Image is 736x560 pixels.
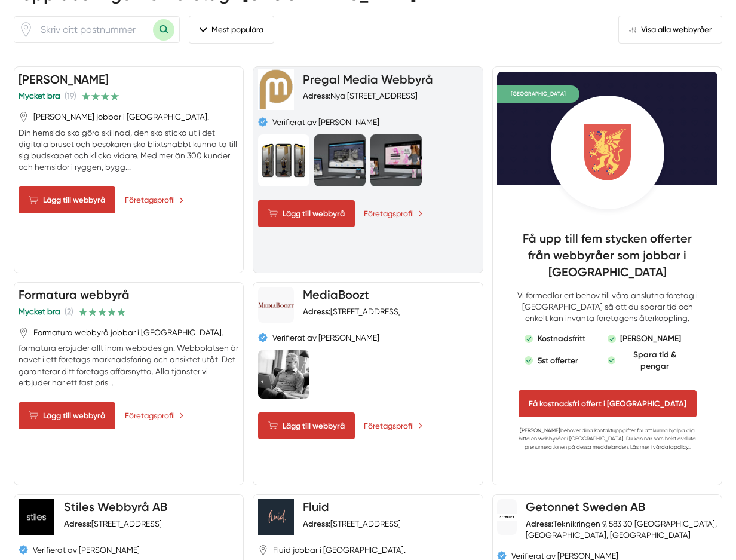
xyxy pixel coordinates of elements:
[258,69,294,111] img: Pregal Media Webbyrå logotyp
[303,306,401,317] div: [STREET_ADDRESS]
[125,194,184,206] a: Företagsprofil
[516,231,699,290] h4: Få upp till fem stycken offerter från webbyråer som jobbar i [GEOGRAPHIC_DATA]
[538,355,578,366] p: 5st offerter
[526,518,717,541] div: Teknikringen 9, 583 30 [GEOGRAPHIC_DATA], [GEOGRAPHIC_DATA], [GEOGRAPHIC_DATA]
[19,307,60,316] span: Mycket bra
[526,500,645,514] a: Getonnet Sweden AB
[33,111,209,123] span: [PERSON_NAME] jobbar i [GEOGRAPHIC_DATA].
[303,307,330,316] strong: Adress:
[33,327,223,338] span: Formatura webbyrå jobbar i [GEOGRAPHIC_DATA].
[303,72,433,87] a: Pregal Media Webbyrå
[19,186,115,213] : Lägg till webbyrå
[303,287,369,302] a: MediaBoozt
[497,72,717,185] img: Bakgrund för Östergötlands län
[258,499,294,535] img: Fluid logotyp
[258,200,355,227] : Lägg till webbyrå
[258,134,309,186] img: Pregal Media Webbyrå är webbyråer i Östergötland
[33,17,153,43] input: Skriv ditt postnummer
[364,420,423,432] a: Företagsprofil
[64,518,162,530] div: [STREET_ADDRESS]
[19,328,29,338] svg: Pin / Karta
[258,350,309,399] img: MediaBoozt är webbyråer i Östergötland
[153,19,174,41] button: Sök med postnummer
[497,85,579,103] span: [GEOGRAPHIC_DATA]
[273,544,406,556] span: Fluid jobbar i [GEOGRAPHIC_DATA].
[19,402,115,429] : Lägg till webbyrå
[258,302,294,309] img: MediaBoozt logotyp
[189,16,274,44] button: Mest populära
[272,117,379,128] span: Verifierat av [PERSON_NAME]
[303,91,330,100] strong: Adress:
[303,518,401,530] div: [STREET_ADDRESS]
[364,207,423,220] a: Företagsprofil
[620,333,681,344] p: [PERSON_NAME]
[19,72,109,87] a: [PERSON_NAME]
[64,500,167,514] a: Stiles Webbyrå AB
[303,519,330,528] strong: Adress:
[19,112,29,122] svg: Pin / Karta
[19,127,238,173] p: Din hemsida ska göra skillnad, den ska sticka ut i det digitala bruset och besökaren ska blixtsna...
[538,333,585,344] p: Kostnadsfritt
[520,427,560,433] a: [PERSON_NAME]
[303,90,418,102] div: Nya [STREET_ADDRESS]
[272,332,379,344] span: Verifierat av [PERSON_NAME]
[19,287,130,302] a: Formatura webbyrå
[65,307,73,316] span: (2)
[516,426,699,451] p: behöver dina kontaktuppgifter för att kunna hjälpa dig hitta en webbyråer i [GEOGRAPHIC_DATA]. Du...
[65,91,76,100] span: (19)
[189,16,274,44] span: filter-section
[497,514,516,521] img: Getonnet Sweden AB logotyp
[516,290,699,324] p: Vi förmedlar ert behov till våra anslutna företag i [GEOGRAPHIC_DATA] så att du sparar tid och en...
[19,342,238,388] p: formatura erbjuder allt inom webbdesign. Webbplatsen är navet i ett företags marknadsföring och a...
[370,134,422,186] img: Pregal Media Webbyrå är webbyråer i Östergötland
[19,91,60,100] span: Mycket bra
[19,22,33,37] span: Klicka för att använda din position.
[258,545,268,555] svg: Pin / Karta
[125,409,184,422] a: Företagsprofil
[661,444,689,450] a: datapolicy.
[303,500,329,514] a: Fluid
[618,16,722,44] a: Visa alla webbyråer
[19,499,54,535] img: Stiles Webbyrå AB logotyp
[64,519,91,528] strong: Adress:
[33,544,140,556] span: Verifierat av [PERSON_NAME]
[620,349,689,372] p: Spara tid & pengar
[314,134,366,186] img: Pregal Media Webbyrå är webbyråer i Östergötland
[19,22,33,37] svg: Pin / Karta
[526,519,553,528] strong: Adress:
[258,412,355,439] : Lägg till webbyrå
[519,390,697,417] span: Få kostnadsfri offert i Östergötlands län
